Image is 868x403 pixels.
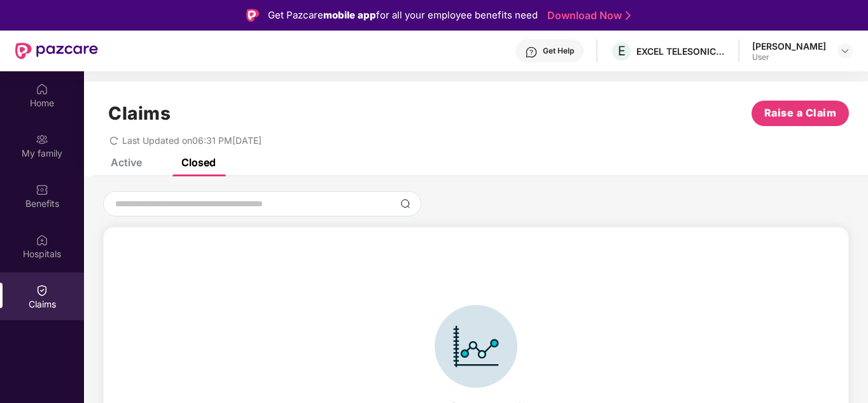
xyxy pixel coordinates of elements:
div: EXCEL TELESONIC INDIA PRIVATE LIMITED [636,45,725,57]
button: Raise a Claim [752,101,849,126]
div: Get Pazcare for all your employee benefits need [268,8,538,23]
img: svg+xml;base64,PHN2ZyBpZD0iRHJvcGRvd24tMzJ4MzIiIHhtbG5zPSJodHRwOi8vd3d3LnczLm9yZy8yMDAwL3N2ZyIgd2... [840,46,850,56]
img: svg+xml;base64,PHN2ZyB3aWR0aD0iMjAiIGhlaWdodD0iMjAiIHZpZXdCb3g9IjAgMCAyMCAyMCIgZmlsbD0ibm9uZSIgeG... [36,133,48,146]
img: Stroke [626,9,631,22]
img: svg+xml;base64,PHN2ZyBpZD0iSGVscC0zMngzMiIgeG1sbnM9Imh0dHA6Ly93d3cudzMub3JnLzIwMDAvc3ZnIiB3aWR0aD... [525,46,538,59]
img: svg+xml;base64,PHN2ZyBpZD0iQmVuZWZpdHMiIHhtbG5zPSJodHRwOi8vd3d3LnczLm9yZy8yMDAwL3N2ZyIgd2lkdGg9Ij... [36,183,48,196]
span: Last Updated on 06:31 PM[DATE] [122,135,262,146]
img: svg+xml;base64,PHN2ZyBpZD0iSWNvbl9DbGFpbSIgZGF0YS1uYW1lPSJJY29uIENsYWltIiB4bWxucz0iaHR0cDovL3d3dy... [435,305,517,388]
img: svg+xml;base64,PHN2ZyBpZD0iSG9tZSIgeG1sbnM9Imh0dHA6Ly93d3cudzMub3JnLzIwMDAvc3ZnIiB3aWR0aD0iMjAiIG... [36,83,48,95]
span: Raise a Claim [764,105,837,121]
div: User [752,52,826,62]
h1: Claims [108,103,171,124]
span: E [618,43,626,59]
img: svg+xml;base64,PHN2ZyBpZD0iQ2xhaW0iIHhtbG5zPSJodHRwOi8vd3d3LnczLm9yZy8yMDAwL3N2ZyIgd2lkdGg9IjIwIi... [36,284,48,297]
img: New Pazcare Logo [15,43,98,59]
div: Closed [181,156,216,169]
img: svg+xml;base64,PHN2ZyBpZD0iSG9zcGl0YWxzIiB4bWxucz0iaHR0cDovL3d3dy53My5vcmcvMjAwMC9zdmciIHdpZHRoPS... [36,234,48,246]
div: Active [111,156,142,169]
div: [PERSON_NAME] [752,40,826,52]
div: Get Help [543,46,574,56]
a: Download Now [547,9,627,22]
strong: mobile app [323,9,376,21]
span: redo [109,135,118,146]
img: Logo [246,9,259,22]
img: svg+xml;base64,PHN2ZyBpZD0iU2VhcmNoLTMyeDMyIiB4bWxucz0iaHR0cDovL3d3dy53My5vcmcvMjAwMC9zdmciIHdpZH... [400,199,410,209]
